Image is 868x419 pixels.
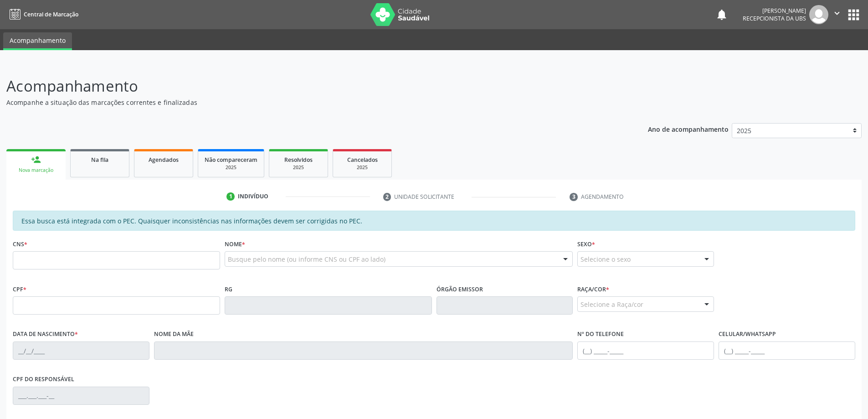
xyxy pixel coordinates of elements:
[719,327,776,341] label: Celular/WhatsApp
[743,15,806,22] span: Recepcionista da UBS
[437,282,483,296] label: Órgão emissor
[13,237,27,251] label: CNS
[577,282,609,296] label: Raça/cor
[6,75,605,98] p: Acompanhamento
[205,164,257,171] div: 2025
[809,5,828,24] img: img
[276,164,321,171] div: 2025
[339,164,385,171] div: 2025
[13,211,855,231] div: Essa busca está integrada com o PEC. Quaisquer inconsistências nas informações devem ser corrigid...
[154,327,194,341] label: Nome da mãe
[13,282,26,296] label: CPF
[577,237,595,251] label: Sexo
[13,327,78,341] label: Data de nascimento
[205,156,257,164] span: Não compareceram
[91,156,108,164] span: Na fila
[580,254,631,264] span: Selecione o sexo
[648,123,729,134] p: Ano de acompanhamento
[6,7,78,22] a: Central de Marcação
[13,167,59,174] div: Nova marcação
[832,8,842,18] i: 
[226,192,235,201] div: 1
[149,156,179,164] span: Agendados
[719,341,855,360] input: (__) _____-_____
[3,32,72,50] a: Acompanhamento
[13,341,149,360] input: __/__/____
[577,341,714,360] input: (__) _____-_____
[228,254,385,264] span: Busque pelo nome (ou informe CNS ou CPF ao lado)
[284,156,313,164] span: Resolvidos
[6,98,605,107] p: Acompanhe a situação das marcações correntes e finalizadas
[743,7,806,15] div: [PERSON_NAME]
[715,8,728,21] button: notifications
[31,155,41,165] div: person_add
[347,156,378,164] span: Cancelados
[13,387,149,405] input: ___.___.___-__
[580,300,643,309] span: Selecione a Raça/cor
[225,282,232,296] label: RG
[238,192,268,201] div: Indivíduo
[846,7,862,23] button: apps
[24,10,78,18] span: Central de Marcação
[828,5,846,24] button: 
[13,372,74,387] label: CPF do responsável
[577,327,624,341] label: Nº do Telefone
[225,237,245,251] label: Nome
